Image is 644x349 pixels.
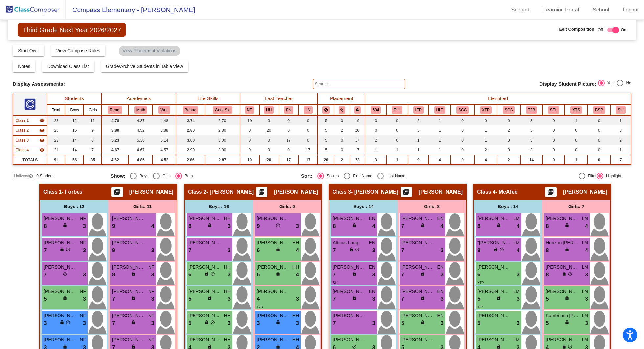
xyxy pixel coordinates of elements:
div: Girls: 7 [542,200,610,213]
td: Abby Kowalewski - McAfee [13,145,47,155]
span: Class 4 [15,147,29,153]
a: Logout [617,5,644,15]
span: [PERSON_NAME] [112,215,145,222]
div: Girls: 9 [253,200,321,213]
span: 4 [441,222,444,230]
span: Download Class List [47,64,89,69]
span: View Compose Rules [56,48,100,53]
td: 0 [240,135,259,145]
td: 0 [542,116,565,125]
td: 20 [259,155,279,165]
td: 4 [429,155,451,165]
td: 2 [334,155,350,165]
button: Writ. [158,106,170,114]
span: [PERSON_NAME] [563,189,607,195]
span: Class 4 [477,189,495,195]
div: First Name [350,173,372,179]
th: Academics [102,93,176,104]
span: 9 [257,222,260,230]
div: Filter [585,173,597,179]
mat-icon: picture_as_pdf [547,189,555,198]
td: 0 [565,135,587,145]
button: Behav. [183,106,198,114]
td: 3 [520,135,542,145]
td: 2.86 [176,155,205,165]
td: 2.80 [176,125,205,135]
mat-icon: picture_as_pdf [113,189,121,198]
th: English Language Learner [386,104,408,116]
button: SEL [548,106,559,114]
button: Print Students Details [401,187,412,197]
span: 8 [546,222,549,230]
mat-radio-group: Select an option [301,173,486,179]
td: 0 [386,116,408,125]
td: 1 [429,116,451,125]
td: 1 [408,135,429,145]
td: 20 [259,125,279,135]
th: Boys [65,104,84,116]
td: 0 [451,135,474,145]
td: 23 [47,116,65,125]
span: [PERSON_NAME] [188,215,221,222]
span: [PERSON_NAME] [333,215,366,222]
button: Start Over [13,45,44,56]
mat-icon: picture_as_pdf [402,189,410,198]
span: 4 [517,222,520,230]
td: 3.88 [153,125,176,135]
span: 9 [112,222,115,230]
span: 7 [401,222,404,230]
span: - [PERSON_NAME] [206,189,254,195]
th: Student has Tier 2B Reading [520,104,542,116]
td: 17 [279,135,298,145]
td: 4.48 [153,116,176,125]
span: EN [369,215,375,222]
th: Erica Newsome [279,104,298,116]
span: Hallway [14,173,28,179]
button: View Compose Rules [51,45,105,56]
th: Girls [84,104,102,116]
span: [PERSON_NAME] [401,215,434,222]
th: Lesley McAfee [298,104,318,116]
td: Tina Cochran - Newsome [13,135,47,145]
td: 7 [610,155,631,165]
td: 4.67 [128,145,153,155]
td: 0 [386,125,408,135]
td: 0 [365,125,386,135]
td: 0 [587,155,610,165]
div: Highlight [603,173,621,179]
th: Last Teacher [240,93,318,104]
th: Parent Requires Extra Time/Support [474,104,497,116]
th: Speech Intervention [610,104,631,116]
td: Emma Assel - Forbes [13,116,47,125]
span: 8 [188,222,191,230]
td: 0 [334,116,350,125]
span: 8 [44,222,47,230]
td: 5 [408,125,429,135]
button: XTP [480,106,492,114]
td: 0 [587,125,610,135]
span: 3 [83,222,86,230]
span: Sort: [301,173,312,179]
td: 2.87 [205,155,240,165]
td: 1 [565,116,587,125]
td: 20 [318,155,334,165]
span: 8 [333,222,336,230]
td: 3.00 [176,135,205,145]
th: Has an IEP (including Speech) [408,104,429,116]
td: 22 [47,135,65,145]
td: 4 [474,155,497,165]
button: BSP [593,106,605,114]
td: 1 [386,145,408,155]
td: 0 [451,145,474,155]
td: 0 [259,145,279,155]
mat-chip: View Placement Violations [119,46,180,56]
td: 3 [610,125,631,135]
td: 2 [610,135,631,145]
span: do_not_disturb_alt [276,223,280,228]
span: 0 Students [36,173,55,179]
button: SCC [456,106,469,114]
button: 504 [371,106,381,114]
td: 0 [474,116,497,125]
span: [PERSON_NAME] Dice [477,215,510,222]
td: 5 [520,125,542,135]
